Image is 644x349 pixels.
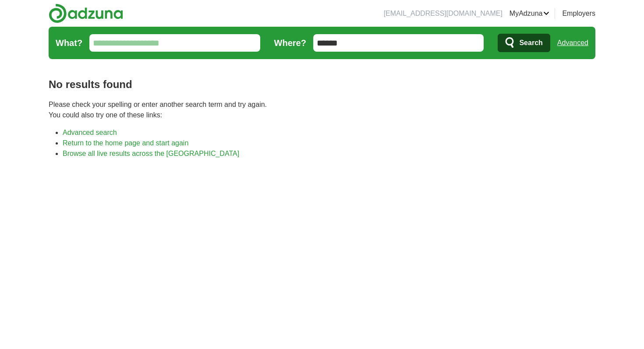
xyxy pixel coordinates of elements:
[49,77,595,92] h1: No results found
[56,36,82,49] label: What?
[557,34,588,52] a: Advanced
[63,150,239,157] a: Browse all live results across the [GEOGRAPHIC_DATA]
[519,34,542,52] span: Search
[562,8,595,19] a: Employers
[384,8,502,19] li: [EMAIL_ADDRESS][DOMAIN_NAME]
[49,4,123,23] img: Adzuna logo
[63,129,117,136] a: Advanced search
[498,34,550,52] button: Search
[274,36,306,49] label: Where?
[63,139,188,147] a: Return to the home page and start again
[49,99,595,120] p: Please check your spelling or enter another search term and try again. You could also try one of ...
[510,8,550,19] a: MyAdzuna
